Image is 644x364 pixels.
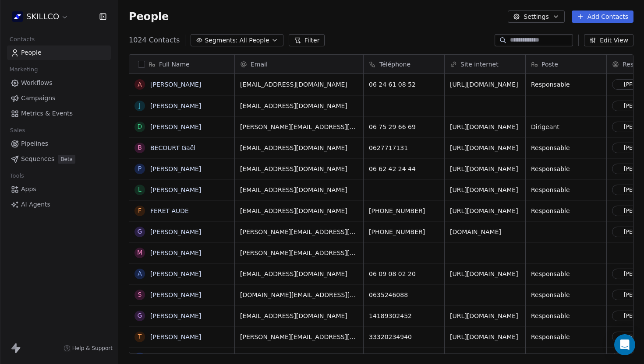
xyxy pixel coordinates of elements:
div: Open Intercom Messenger [614,334,635,355]
span: [PHONE_NUMBER] [369,206,439,215]
span: Campaigns [21,94,55,103]
span: People [129,10,169,23]
span: AI Agents [21,200,50,209]
span: [PHONE_NUMBER] [369,227,439,236]
img: Skillco%20logo%20icon%20(2).png [12,11,23,22]
a: [PERSON_NAME] [150,249,201,256]
a: BECOURT Gaël [150,144,195,151]
a: [DOMAIN_NAME] [450,228,501,235]
div: D [138,122,142,131]
span: 14189302452 [369,311,439,320]
a: [URL][DOMAIN_NAME] [450,165,518,172]
button: Add Contacts [572,10,633,23]
a: [PERSON_NAME] [150,333,201,340]
a: People [7,45,111,60]
span: Responsable [531,311,601,320]
span: Apps [21,185,36,194]
span: Email [251,60,268,69]
div: B [138,143,142,152]
div: P [138,164,142,173]
span: [EMAIL_ADDRESS][DOMAIN_NAME] [240,311,358,320]
span: Metrics & Events [21,109,73,118]
a: [URL][DOMAIN_NAME] [450,207,518,214]
span: 0627717131 [369,143,439,152]
div: M [137,248,142,257]
div: G [138,227,142,236]
button: Filter [289,34,325,46]
a: Apps [7,182,111,196]
span: 06 50 06 34 06 [369,353,439,362]
span: Contacts [6,33,39,46]
span: 06 09 08 02 20 [369,269,439,278]
div: L [138,185,142,194]
div: A [138,80,142,89]
span: Téléphone [379,60,410,69]
a: [URL][DOMAIN_NAME] [450,312,518,319]
div: S [138,290,142,299]
a: [PERSON_NAME] [150,312,201,319]
a: [PERSON_NAME] [150,81,201,88]
div: F [138,206,142,215]
span: Responsable [531,143,601,152]
span: Workflows [21,78,53,87]
span: Poste [541,60,558,69]
button: SKILLCO [11,9,70,24]
span: 06 24 61 08 52 [369,80,439,89]
span: [EMAIL_ADDRESS][DOMAIN_NAME] [240,185,358,194]
a: [PERSON_NAME] [150,123,201,130]
span: Sales [6,124,29,137]
span: Segments: [205,36,237,45]
span: 06 75 29 66 69 [369,122,439,131]
span: Dirigeant [531,122,601,131]
div: A [138,269,142,278]
span: Responsable [531,164,601,173]
a: [URL][DOMAIN_NAME] [450,144,518,151]
span: Responsable [531,80,601,89]
span: Responsable [531,290,601,299]
div: S [138,353,142,362]
a: [PERSON_NAME] [150,165,201,172]
span: Site internet [460,60,499,69]
a: Help & Support [64,345,113,352]
a: AI Agents [7,197,111,212]
span: [EMAIL_ADDRESS][DOMAIN_NAME] [240,353,358,362]
a: [PERSON_NAME] [150,228,201,235]
span: [EMAIL_ADDRESS][DOMAIN_NAME] [240,269,358,278]
a: [URL][DOMAIN_NAME] [450,270,518,277]
div: Poste [526,55,606,73]
div: grid [129,74,235,354]
span: Beta [58,155,75,164]
span: Tools [6,169,28,182]
a: [URL][DOMAIN_NAME] [450,123,518,130]
span: People [21,48,42,57]
span: Pipelines [21,139,48,148]
a: Metrics & Events [7,106,111,121]
span: [PERSON_NAME][EMAIL_ADDRESS][DOMAIN_NAME] [240,122,358,131]
span: [PERSON_NAME][EMAIL_ADDRESS][PERSON_NAME][DOMAIN_NAME] [240,248,358,257]
span: Sequences [21,154,54,164]
a: [URL][DOMAIN_NAME] [450,333,518,340]
a: SequencesBeta [7,152,111,166]
span: Help & Support [72,345,113,352]
a: Pipelines [7,136,111,151]
span: Responsable [531,185,601,194]
a: Workflows [7,76,111,90]
span: Marketing [6,63,42,76]
span: [EMAIL_ADDRESS][DOMAIN_NAME] [240,101,358,110]
span: Responsable [531,353,601,362]
span: [PERSON_NAME][EMAIL_ADDRESS][DOMAIN_NAME] [240,332,358,341]
div: Téléphone [364,55,444,73]
div: Full Name [129,55,234,73]
span: [DOMAIN_NAME][EMAIL_ADDRESS][DOMAIN_NAME] [240,290,358,299]
div: J [139,101,141,110]
button: Edit View [584,34,633,46]
span: Full Name [159,60,190,69]
span: [EMAIL_ADDRESS][DOMAIN_NAME] [240,80,358,89]
span: Responsable [531,332,601,341]
a: [PERSON_NAME] [150,291,201,298]
span: [PERSON_NAME][EMAIL_ADDRESS][DOMAIN_NAME] [240,227,358,236]
a: [PERSON_NAME] [150,102,201,109]
div: Email [235,55,363,73]
a: [URL][DOMAIN_NAME] [450,186,518,193]
span: 0635246088 [369,290,439,299]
